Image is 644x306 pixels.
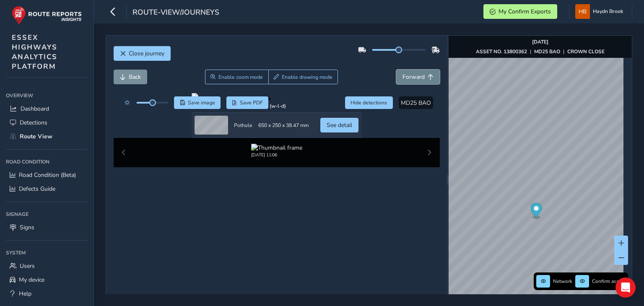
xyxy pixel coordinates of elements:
button: Draw [268,70,338,84]
td: Pothole [231,113,255,138]
div: Signage [6,208,88,220]
span: Road Condition (Beta) [19,171,76,179]
button: Hide detections [345,96,393,109]
a: Road Condition (Beta) [6,168,88,182]
img: Thumbnail frame [251,144,302,152]
a: My device [6,273,88,287]
a: Route View [6,130,88,143]
span: Enable drawing mode [282,74,332,80]
span: Users [20,262,35,270]
button: See detail [320,118,358,132]
button: Zoom [205,70,268,84]
span: Back [129,73,141,81]
span: Save PDF [240,99,263,106]
div: System [6,246,88,259]
a: Users [6,259,88,273]
strong: MD25 BAO [534,48,560,55]
span: Defects Guide [19,185,55,193]
div: [DATE] 11:06 [251,152,302,158]
strong: CROWN CLOSE [567,48,605,55]
strong: ASSET NO. 13800362 [476,48,527,55]
span: Hide detections [351,99,387,106]
span: See detail [327,121,352,129]
button: My Confirm Exports [483,4,557,19]
a: Dashboard [6,102,88,116]
div: | | [476,48,605,55]
div: Map marker [531,203,542,220]
span: Confirm assets [592,278,626,285]
div: Open Intercom Messenger [615,277,636,298]
div: Road Condition [6,156,88,168]
span: Network [553,278,572,285]
a: Detections [6,116,88,130]
span: route-view/journeys [132,7,219,19]
a: Defects Guide [6,182,88,196]
span: Haydn Brook [593,4,623,19]
button: Back [114,70,147,84]
span: MD25 BAO [401,99,431,107]
span: My Confirm Exports [499,8,551,16]
img: rr logo [12,6,82,25]
span: Detections [20,119,47,127]
div: Overview [6,89,88,102]
span: Close journey [129,49,164,57]
span: Dashboard [21,105,49,113]
button: Haydn Brook [575,4,626,19]
a: Help [6,287,88,301]
a: Signs [6,220,88,234]
img: diamond-layout [575,4,590,19]
span: ESSEX HIGHWAYS ANALYTICS PLATFORM [12,33,57,71]
button: Save [174,96,221,109]
span: Save image [188,99,215,106]
span: Route View [20,132,52,140]
span: Help [19,290,31,298]
button: Forward [396,70,440,84]
span: My device [19,276,44,284]
span: Enable zoom mode [218,74,263,80]
span: Signs [20,223,34,231]
strong: [DATE] [532,39,548,45]
button: PDF [226,96,269,109]
button: Close journey [114,46,171,61]
td: 650 x 250 x 38.47 mm [255,113,312,138]
span: Forward [402,73,425,81]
